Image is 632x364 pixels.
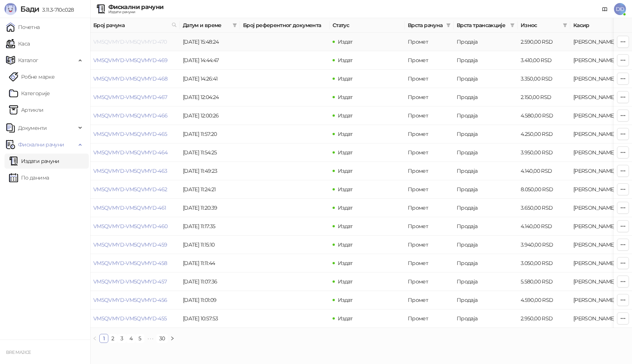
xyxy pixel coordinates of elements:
span: Издат [338,223,353,230]
span: filter [232,23,237,27]
span: Издат [338,38,353,45]
td: Продаја [454,162,518,180]
td: VM5QVMYD-VM5QVMYD-461 [90,199,180,217]
td: 3.950,00 RSD [518,143,570,162]
a: Робне марке [9,69,55,84]
span: Издат [338,241,353,248]
td: [DATE] 11:24:21 [180,180,240,199]
td: 4.250,00 RSD [518,125,570,143]
td: Продаја [454,125,518,143]
td: Продаја [454,51,518,70]
span: Издат [338,260,353,267]
span: Издат [338,297,353,303]
span: filter [445,20,452,31]
td: Продаја [454,309,518,328]
span: Издат [338,57,353,64]
a: Издати рачуни [9,154,59,169]
td: Продаја [454,107,518,125]
td: [DATE] 12:00:26 [180,107,240,125]
td: Промет [405,162,454,180]
td: VM5QVMYD-VM5QVMYD-469 [90,51,180,70]
td: [DATE] 15:48:24 [180,33,240,51]
td: Промет [405,125,454,143]
td: [DATE] 11:15:10 [180,236,240,254]
td: 3.050,00 RSD [518,254,570,273]
td: Промет [405,180,454,199]
span: filter [509,20,516,31]
a: VM5QVMYD-VM5QVMYD-461 [93,204,166,211]
a: Почетна [6,20,40,35]
span: Бади [20,5,39,14]
td: Промет [405,254,454,273]
span: filter [563,23,567,27]
a: 1 [100,334,108,343]
td: [DATE] 11:57:20 [180,125,240,143]
td: Промет [405,291,454,309]
td: 4.580,00 RSD [518,107,570,125]
td: VM5QVMYD-VM5QVMYD-468 [90,70,180,88]
span: Издат [338,75,353,82]
li: 30 [156,334,168,343]
td: 4.590,00 RSD [518,291,570,309]
span: Фискални рачуни [18,137,64,152]
td: Продаја [454,273,518,291]
td: 2.150,00 RSD [518,88,570,107]
td: Промет [405,217,454,236]
td: Промет [405,107,454,125]
td: 3.410,00 RSD [518,51,570,70]
a: VM5QVMYD-VM5QVMYD-459 [93,241,167,248]
td: Продаја [454,217,518,236]
a: VM5QVMYD-VM5QVMYD-464 [93,149,168,156]
th: Број рачуна [90,18,180,33]
span: left [93,336,97,341]
a: VM5QVMYD-VM5QVMYD-462 [93,186,167,193]
a: 5 [136,334,144,343]
td: 3.350,00 RSD [518,70,570,88]
td: VM5QVMYD-VM5QVMYD-467 [90,88,180,107]
span: Издат [338,278,353,285]
span: right [170,336,175,341]
td: 4.140,00 RSD [518,162,570,180]
td: Промет [405,70,454,88]
li: 2 [108,334,117,343]
td: Продаја [454,199,518,217]
td: 3.650,00 RSD [518,199,570,217]
td: VM5QVMYD-VM5QVMYD-463 [90,162,180,180]
span: 3.11.3-710c028 [39,6,74,13]
td: 2.590,00 RSD [518,33,570,51]
span: Издат [338,186,353,193]
a: 3 [118,334,126,343]
a: 4 [127,334,135,343]
th: Статус [330,18,405,33]
td: Продаја [454,254,518,273]
li: 4 [126,334,135,343]
td: VM5QVMYD-VM5QVMYD-470 [90,33,180,51]
td: [DATE] 11:54:25 [180,143,240,162]
td: VM5QVMYD-VM5QVMYD-462 [90,180,180,199]
span: filter [561,20,569,31]
td: 8.050,00 RSD [518,180,570,199]
span: Врста рачуна [408,21,443,29]
span: Издат [338,149,353,156]
td: Продаја [454,88,518,107]
td: [DATE] 11:11:44 [180,254,240,273]
td: Промет [405,33,454,51]
th: Број референтног документа [240,18,330,33]
span: DĐ [614,3,626,15]
td: VM5QVMYD-VM5QVMYD-456 [90,291,180,309]
span: Издат [338,94,353,101]
a: ArtikliАртикли [9,102,44,117]
a: Документација [599,3,611,15]
span: Врста трансакције [457,21,507,29]
td: Промет [405,88,454,107]
td: VM5QVMYD-VM5QVMYD-457 [90,273,180,291]
a: VM5QVMYD-VM5QVMYD-465 [93,131,167,137]
span: filter [510,23,515,27]
td: Промет [405,273,454,291]
td: [DATE] 10:57:53 [180,309,240,328]
a: VM5QVMYD-VM5QVMYD-469 [93,57,168,64]
a: Каса [6,36,30,51]
a: VM5QVMYD-VM5QVMYD-460 [93,223,168,230]
span: Износ [521,21,560,29]
td: Промет [405,309,454,328]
